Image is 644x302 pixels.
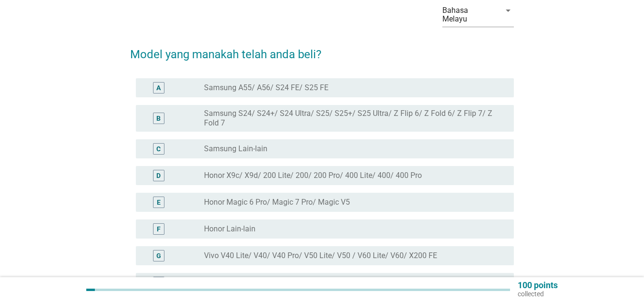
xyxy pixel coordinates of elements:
[204,198,350,207] label: Honor Magic 6 Pro/ Magic 7 Pro/ Magic V5
[204,109,499,128] label: Samsung S24/ S24+/ S24 Ultra/ S25/ S25+/ S25 Ultra/ Z Flip 6/ Z Fold 6/ Z Flip 7/ Z Fold 7
[156,83,161,93] div: A
[130,36,514,63] h2: Model yang manakah telah anda beli?
[502,5,514,16] i: arrow_drop_down
[156,144,161,154] div: C
[157,224,161,234] div: F
[204,171,422,180] label: Honor X9c/ X9d/ 200 Lite/ 200/ 200 Pro/ 400 Lite/ 400/ 400 Pro
[204,83,328,93] label: Samsung A55/ A56/ S24 FE/ S25 FE
[156,114,161,124] div: B
[157,198,161,208] div: E
[204,251,437,260] label: Vivo V40 Lite/ V40/ V40 Pro/ V50 Lite/ V50 / V60 Lite/ V60/ X200 FE
[518,290,558,298] p: collected
[442,6,495,23] div: Bahasa Melayu
[204,224,256,234] label: Honor Lain-lain
[156,251,161,261] div: G
[518,281,558,290] p: 100 points
[204,144,267,154] label: Samsung Lain-lain
[156,171,161,181] div: D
